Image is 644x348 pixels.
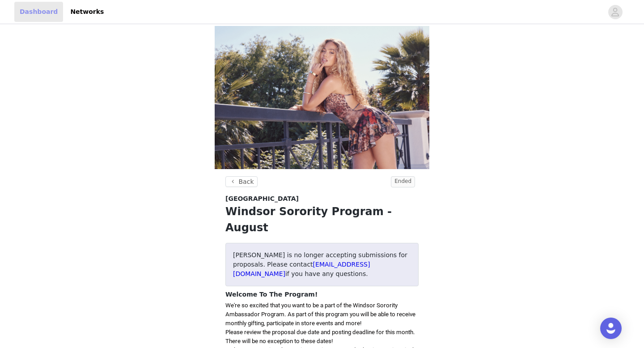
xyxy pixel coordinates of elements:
a: Networks [65,2,109,22]
button: Back [225,176,258,187]
span: Ended [391,176,415,187]
h1: Windsor Sorority Program - August [225,204,419,236]
span: We're so excited that you want to be a part of the Windsor Sorority Ambassador Program. As part o... [225,302,415,327]
a: Dashboard [14,2,63,22]
span: [GEOGRAPHIC_DATA] [225,194,299,204]
span: Please review the proposal due date and posting deadline for this month. There will be no excepti... [225,329,415,344]
div: Open Intercom Messenger [600,318,622,339]
p: [PERSON_NAME] is no longer accepting submissions for proposals. Please contact if you have any qu... [233,250,411,279]
img: campaign image [215,26,429,169]
h4: Welcome To The Program! [225,290,419,299]
div: avatar [611,5,619,19]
